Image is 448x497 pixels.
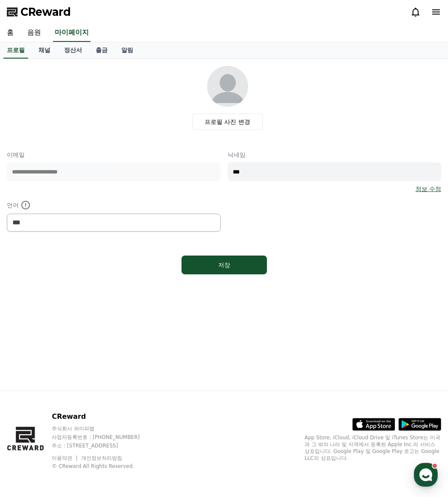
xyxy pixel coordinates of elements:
p: © CReward All Rights Reserved. [52,463,156,470]
a: 채널 [32,42,57,59]
a: 정산서 [57,42,89,59]
label: 프로필 사진 변경 [192,114,263,130]
a: 이용약관 [52,455,79,461]
a: CReward [7,5,71,19]
img: profile_image [207,66,248,107]
span: CReward [20,5,71,19]
a: 마이페이지 [53,24,91,42]
a: 정보 수정 [416,185,441,193]
p: 주소 : [STREET_ADDRESS] [52,442,156,449]
p: 닉네임 [228,150,442,159]
p: CReward [52,412,156,422]
div: 저장 [199,261,250,269]
a: 개인정보처리방침 [81,455,122,461]
p: App Store, iCloud, iCloud Drive 및 iTunes Store는 미국과 그 밖의 나라 및 지역에서 등록된 Apple Inc.의 서비스 상표입니다. Goo... [305,434,441,462]
button: 저장 [182,256,267,274]
p: 사업자등록번호 : [PHONE_NUMBER] [52,434,156,441]
p: 이메일 [7,150,221,159]
a: 출금 [89,42,114,59]
p: 주식회사 와이피랩 [52,425,156,432]
a: 프로필 [3,42,28,59]
a: 알림 [114,42,140,59]
p: 언어 [7,200,221,210]
a: 음원 [20,24,48,42]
